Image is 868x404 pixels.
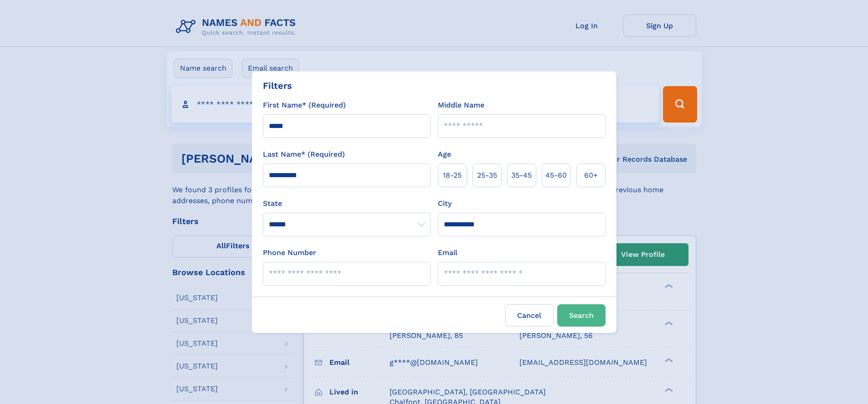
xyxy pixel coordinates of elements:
span: 60+ [584,170,598,181]
span: 25‑35 [477,170,497,181]
label: Last Name* (Required) [263,149,345,160]
span: 35‑45 [511,170,532,181]
span: 45‑60 [545,170,567,181]
button: Search [557,304,606,327]
label: Middle Name [438,100,484,111]
label: Email [438,247,457,258]
label: Cancel [505,304,554,327]
label: State [263,198,431,209]
label: First Name* (Required) [263,100,346,111]
div: Filters [263,79,292,92]
label: City [438,198,452,209]
label: Phone Number [263,247,316,258]
span: 18‑25 [443,170,462,181]
label: Age [438,149,451,160]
